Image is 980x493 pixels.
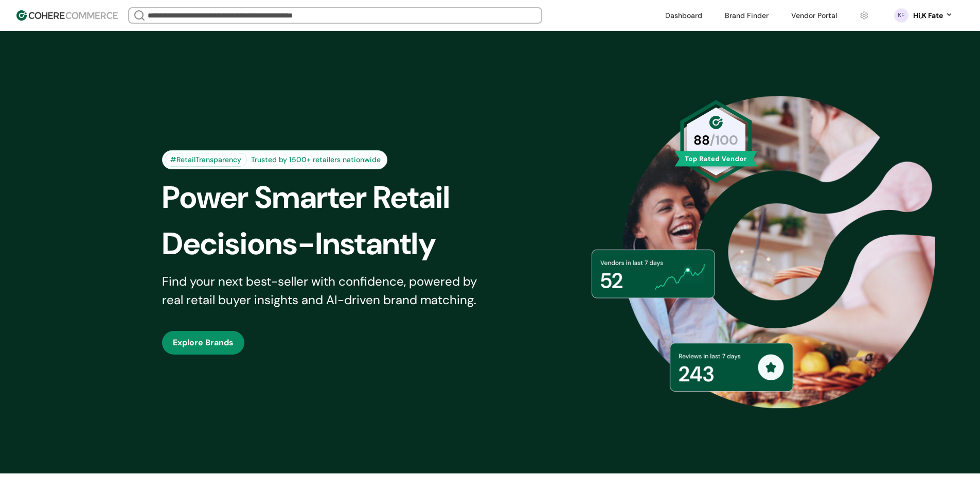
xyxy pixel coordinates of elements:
button: Hi,K Fate [913,10,953,21]
svg: 0 percent [894,8,909,23]
div: Hi, K Fate [913,10,943,21]
div: Find your next best-seller with confidence, powered by real retail buyer insights and AI-driven b... [162,272,490,309]
img: Cohere Logo [16,10,118,21]
div: Trusted by 1500+ retailers nationwide [247,154,385,165]
div: #RetailTransparency [165,153,247,167]
button: Explore Brands [162,331,244,355]
div: Decisions-Instantly [162,221,508,267]
div: Power Smarter Retail [162,174,508,221]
